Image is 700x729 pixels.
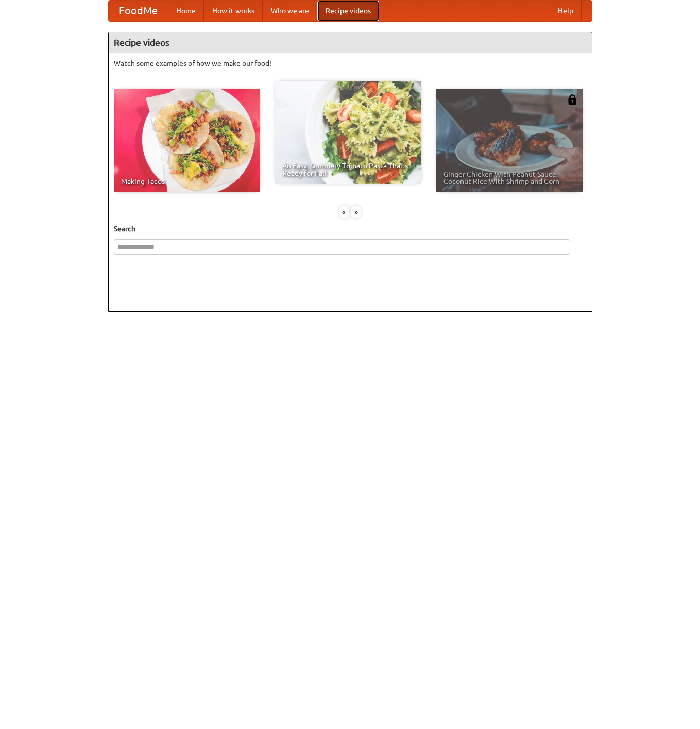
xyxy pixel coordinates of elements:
a: FoodMe [109,1,168,21]
div: « [339,206,349,218]
a: Making Tacos [114,89,260,192]
a: Home [168,1,204,21]
span: An Easy, Summery Tomato Pasta That's Ready for Fall [282,162,414,177]
a: How it works [204,1,263,21]
a: Who we are [263,1,317,21]
h5: Search [114,224,587,234]
div: » [351,206,361,218]
img: 483408.png [567,94,577,105]
a: Recipe videos [317,1,379,21]
a: Help [550,1,582,21]
h4: Recipe videos [109,32,592,53]
span: Making Tacos [121,178,253,185]
a: An Easy, Summery Tomato Pasta That's Ready for Fall [275,81,421,184]
p: Watch some examples of how we make our food! [114,58,587,69]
